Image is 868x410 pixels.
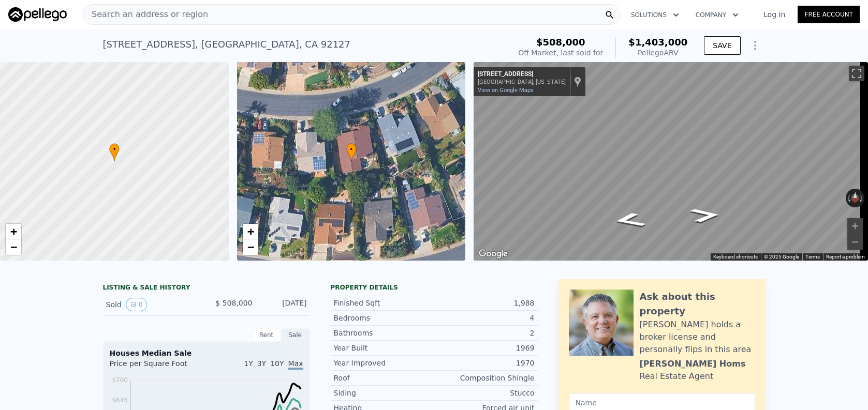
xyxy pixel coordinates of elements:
div: Finished Sqft [334,298,434,308]
div: Pellego ARV [628,48,687,58]
div: Roof [334,373,434,383]
a: Terms (opens in new tab) [805,254,820,260]
div: [DATE] [261,298,307,311]
button: Solutions [623,6,687,24]
div: Property details [331,283,538,292]
button: SAVE [704,36,740,55]
span: $508,000 [536,37,585,48]
button: Rotate clockwise [859,189,865,207]
a: Log In [751,9,798,20]
div: Street View [474,62,868,261]
div: [PERSON_NAME] Homs [640,358,746,370]
tspan: $760 [112,376,128,384]
div: [STREET_ADDRESS] [478,70,566,79]
span: + [247,225,254,238]
div: Year Improved [334,358,434,368]
span: 1Y [244,359,253,368]
div: Real Estate Agent [640,370,714,383]
div: [STREET_ADDRESS] , [GEOGRAPHIC_DATA] , CA 92127 [103,37,351,52]
div: Off Market, last sold for [518,48,603,58]
div: 4 [434,313,535,323]
a: Open this area in Google Maps (opens a new window) [476,247,510,261]
div: Ask about this property [640,290,755,318]
span: 3Y [257,359,266,368]
path: Go East, Calenda Rd [599,209,660,232]
div: • [109,143,120,161]
a: View on Google Maps [478,87,534,94]
button: Zoom in [847,218,863,234]
div: 1970 [434,358,535,368]
a: Zoom in [6,224,21,239]
a: Show location on map [574,76,581,87]
span: © 2025 Google [764,254,799,260]
div: Rent [252,328,281,342]
button: Show Options [745,35,766,56]
div: • [346,143,357,161]
div: Stucco [434,388,535,398]
div: 2 [434,328,535,338]
span: • [109,145,120,154]
button: Company [687,6,747,24]
button: Toggle fullscreen view [849,66,864,81]
a: Report a problem [826,254,865,260]
div: LISTING & SALE HISTORY [103,283,310,294]
span: Search an address or region [83,8,208,21]
span: $1,403,000 [628,37,687,48]
div: Siding [334,388,434,398]
button: Zoom out [847,234,863,250]
div: Sold [106,298,198,311]
img: Pellego [8,7,67,22]
div: 1969 [434,343,535,353]
span: + [10,225,17,238]
span: • [346,145,357,154]
div: Bedrooms [334,313,434,323]
tspan: $645 [112,397,128,404]
div: Sale [281,328,310,342]
a: Zoom in [243,224,258,239]
img: Google [476,247,510,261]
a: Zoom out [6,239,21,255]
button: Keyboard shortcuts [713,253,758,261]
button: Rotate counterclockwise [846,189,851,207]
div: Composition Shingle [434,373,535,383]
div: [GEOGRAPHIC_DATA], [US_STATE] [478,79,566,85]
div: [PERSON_NAME] holds a broker license and personally flips in this area [640,318,755,356]
path: Go West, Calenda Rd [678,204,733,226]
div: Bathrooms [334,328,434,338]
a: Free Account [798,6,860,23]
span: $ 508,000 [215,299,252,307]
div: Map [474,62,868,261]
span: 10Y [270,359,284,368]
span: − [247,240,254,253]
span: Max [288,359,303,370]
button: View historical data [126,298,148,311]
div: Price per Square Foot [110,358,207,375]
div: Year Built [334,343,434,353]
button: Reset the view [851,189,859,207]
span: − [10,240,17,253]
div: Houses Median Sale [110,348,303,358]
a: Zoom out [243,239,258,255]
div: 1,988 [434,298,535,308]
